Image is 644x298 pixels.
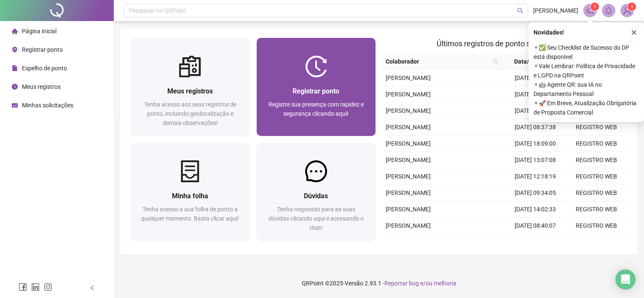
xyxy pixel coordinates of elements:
span: [PERSON_NAME] [386,124,431,130]
span: Página inicial [22,28,56,35]
td: REGISTRO WEB [566,119,627,136]
span: ⚬ ✅ Seu Checklist de Sucesso do DP está disponível [534,43,639,61]
span: Últimos registros de ponto sincronizados [437,39,573,48]
span: Dúvidas [304,192,328,200]
span: Registre sua presença com rapidez e segurança clicando aqui! [268,101,364,117]
td: [DATE] 13:21:07 [505,86,566,103]
span: [PERSON_NAME] [533,6,578,15]
span: [PERSON_NAME] [386,140,431,147]
span: Minha folha [172,192,208,200]
img: 89612 [621,4,633,17]
span: [PERSON_NAME] [386,173,431,180]
span: search [517,8,523,14]
span: Tenha acesso aos seus registros de ponto, incluindo geolocalização e demais observações! [144,101,236,126]
span: environment [12,47,18,53]
span: facebook [19,283,27,291]
span: Meus registros [167,87,213,95]
span: Versão [345,280,363,287]
td: [DATE] 17:16:15 [505,70,566,86]
td: REGISTRO WEB [566,218,627,234]
span: [PERSON_NAME] [386,222,431,229]
span: search [491,55,500,68]
td: REGISTRO WEB [566,234,627,250]
span: [PERSON_NAME] [386,189,431,196]
span: bell [605,7,612,14]
span: [PERSON_NAME] [386,91,431,98]
span: Novidades ! [534,28,564,37]
span: linkedin [31,283,40,291]
span: instagram [44,283,52,291]
td: REGISTRO WEB [566,168,627,185]
span: Meus registros [22,83,61,90]
td: REGISTRO WEB [566,136,627,152]
span: Reportar bug e/ou melhoria [384,280,456,287]
span: close [631,29,637,35]
td: [DATE] 12:22:00 [505,103,566,119]
div: Open Intercom Messenger [615,269,636,290]
a: DúvidasTenha respostas para as suas dúvidas clicando aqui e acessando o chat! [257,143,376,241]
span: Espelho de ponto [22,65,67,72]
span: clock-circle [12,84,18,90]
span: Data/Hora [505,57,551,66]
a: Registrar pontoRegistre sua presença com rapidez e segurança clicando aqui! [257,38,376,136]
span: ⚬ 🤖 Agente QR: sua IA no Departamento Pessoal [534,80,639,98]
td: [DATE] 18:09:00 [505,136,566,152]
sup: Atualize o seu contato no menu Meus Dados [628,3,636,11]
footer: QRPoint © 2025 - 2.93.1 - [114,269,644,298]
span: Registrar ponto [22,46,63,53]
th: Data/Hora [502,53,561,70]
td: [DATE] 13:07:08 [505,152,566,168]
span: [PERSON_NAME] [386,74,431,81]
span: 1 [631,4,633,10]
span: ⚬ Vale Lembrar: Política de Privacidade e LGPD na QRPoint [534,61,639,80]
td: REGISTRO WEB [566,185,627,201]
td: [DATE] 08:40:07 [505,218,566,234]
span: home [12,28,18,34]
span: left [89,285,95,291]
span: [PERSON_NAME] [386,107,431,114]
span: ⚬ 🚀 Em Breve, Atualização Obrigatória de Proposta Comercial [534,98,639,117]
td: REGISTRO WEB [566,152,627,168]
span: Tenha respostas para as suas dúvidas clicando aqui e acessando o chat! [268,206,364,231]
span: [PERSON_NAME] [386,206,431,213]
span: notification [586,7,594,14]
span: Tenha acesso a sua folha de ponto a qualquer momento. Basta clicar aqui! [141,206,239,222]
a: Meus registrosTenha acesso aos seus registros de ponto, incluindo geolocalização e demais observa... [131,38,250,136]
span: Registrar ponto [292,87,339,95]
td: [DATE] 14:02:33 [505,201,566,218]
sup: 1 [590,3,599,11]
span: Colaborador [386,57,490,66]
td: REGISTRO WEB [566,201,627,218]
a: Minha folhaTenha acesso a sua folha de ponto a qualquer momento. Basta clicar aqui! [131,143,250,241]
span: schedule [12,102,18,108]
td: [DATE] 09:34:05 [505,185,566,201]
span: Minhas solicitações [22,102,73,109]
td: [DATE] 12:18:19 [505,168,566,185]
span: [PERSON_NAME] [386,157,431,163]
td: [DATE] 08:37:38 [505,119,566,136]
span: 1 [593,4,596,10]
span: file [12,65,18,71]
span: search [493,59,498,64]
td: [DATE] 17:15:58 [505,234,566,250]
